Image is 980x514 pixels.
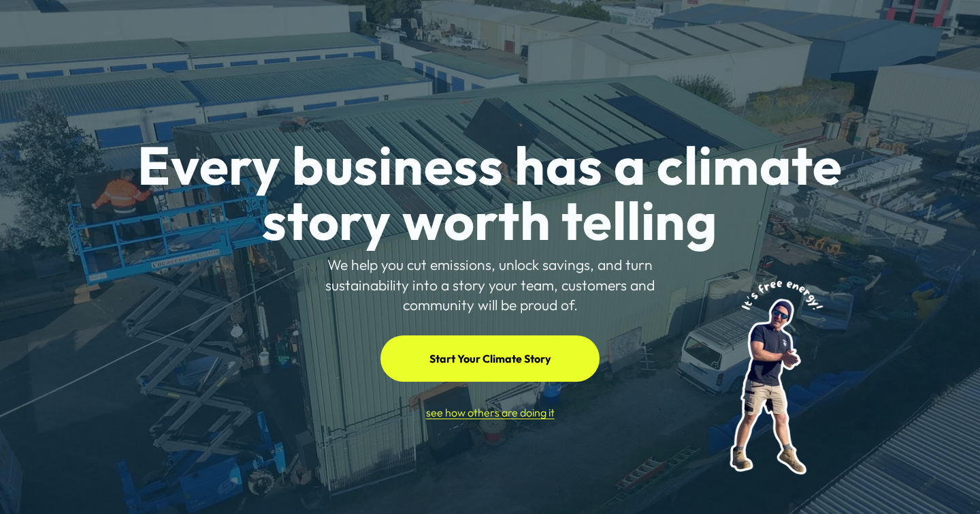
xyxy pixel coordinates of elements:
a: see how others are doing it [426,406,555,419]
h1: Every business has a climate story worth telling [115,138,865,247]
iframe: Chat Widget [912,449,980,514]
a: Start Your Climate Story [380,335,600,382]
p: We help you cut emissions, unlock savings, and turn sustainability into a story your team, custom... [304,255,676,316]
